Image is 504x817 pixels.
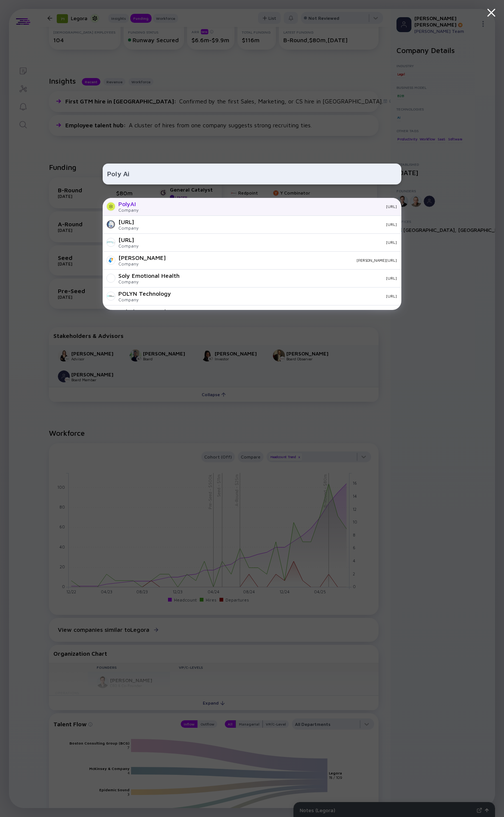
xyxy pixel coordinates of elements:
div: Soly Emotional Health [118,272,180,279]
div: [URL] [144,204,397,209]
div: PolyAI [118,201,139,207]
div: [PERSON_NAME][URL] [172,258,397,263]
div: Company [118,261,166,267]
div: Doly (AniML, Inc.) [118,308,167,315]
div: Company [118,207,139,213]
div: [URL] [177,294,397,298]
div: [URL] [186,276,397,280]
div: [URL] [118,218,139,225]
div: Company [118,225,139,231]
div: [URL] [144,222,397,227]
div: [PERSON_NAME] [118,254,166,261]
div: Company [118,243,139,249]
div: Company [118,279,180,285]
div: POLYN Technology [118,290,171,297]
input: Search Company or Investor... [107,167,397,181]
div: [URL] [144,240,397,245]
div: [URL] [118,236,139,243]
div: Company [118,297,171,302]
